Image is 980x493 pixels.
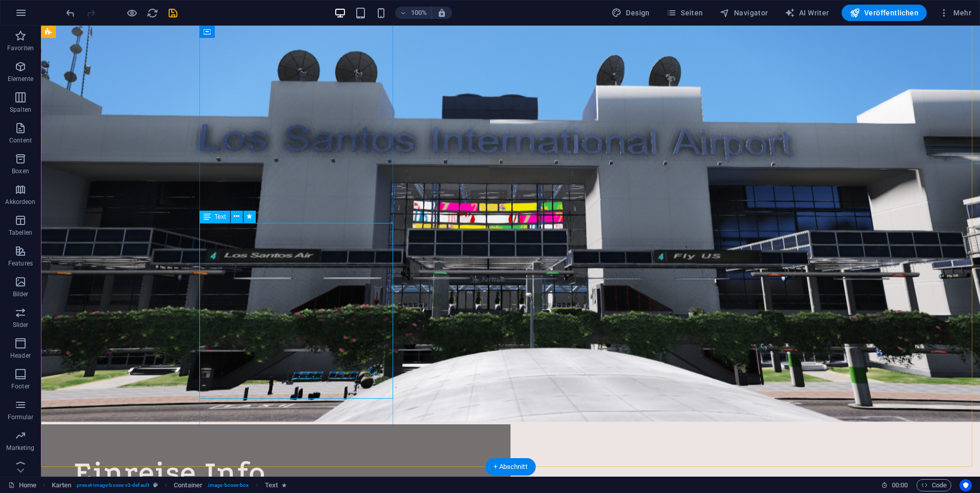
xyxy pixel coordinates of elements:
button: Design [607,5,654,21]
p: Formular [8,413,34,421]
p: Header [10,352,31,360]
i: Element enthält eine Animation [282,482,287,488]
span: : [899,481,901,489]
i: Save (Ctrl+S) [167,7,179,19]
p: Slider [13,321,29,329]
span: . preset-image-boxes-v3-default [75,479,149,491]
button: Mehr [935,5,975,21]
span: Design [611,8,650,18]
button: Code [916,479,951,491]
i: Seite neu laden [147,7,158,19]
span: Mehr [939,8,971,18]
span: Navigator [720,8,768,18]
span: . image-boxes-box [207,479,249,491]
h6: Session-Zeit [881,479,908,491]
div: + Abschnitt [485,458,536,476]
button: save [167,7,179,19]
span: Code [921,479,947,491]
span: Klick zum Auswählen. Doppelklick zum Bearbeiten [52,479,72,491]
button: undo [64,7,76,19]
p: Elemente [8,75,34,83]
a: Klick, um Auswahl aufzuheben. Doppelklick öffnet Seitenverwaltung [8,479,36,491]
p: Marketing [6,444,34,452]
i: Rückgängig: Text ändern (Strg+Z) [65,7,76,19]
p: Spalten [10,106,31,114]
p: Akkordeon [5,198,35,206]
button: Klicke hier, um den Vorschau-Modus zu verlassen [126,7,138,19]
span: AI Writer [785,8,829,18]
button: Veröffentlichen [842,5,927,21]
p: Features [8,259,33,268]
span: Text [215,214,226,220]
button: Navigator [716,5,772,21]
p: Bilder [13,290,29,298]
span: Klick zum Auswählen. Doppelklick zum Bearbeiten [174,479,202,491]
h6: 100% [411,7,427,19]
p: Favoriten [7,44,34,52]
span: Veröffentlichen [850,8,918,18]
button: AI Writer [781,5,833,21]
button: 100% [395,7,432,19]
button: Seiten [662,5,707,21]
p: Footer [11,382,30,391]
p: Boxen [12,167,29,175]
i: Dieses Element ist ein anpassbares Preset [153,482,158,488]
button: reload [146,7,158,19]
span: 00 00 [892,479,908,491]
i: Bei Größenänderung Zoomstufe automatisch an das gewählte Gerät anpassen. [437,8,446,17]
p: Content [9,136,32,145]
div: Design (Strg+Alt+Y) [607,5,654,21]
span: Klick zum Auswählen. Doppelklick zum Bearbeiten [265,479,278,491]
button: Usercentrics [959,479,972,491]
p: Tabellen [9,229,32,237]
span: Seiten [666,8,703,18]
nav: breadcrumb [52,479,287,491]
